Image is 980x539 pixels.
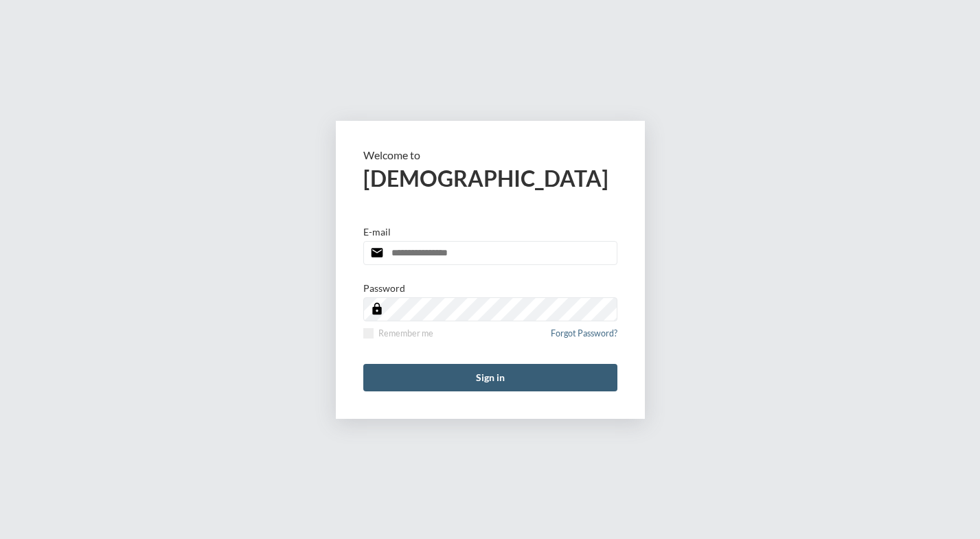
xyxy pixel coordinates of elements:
a: Forgot Password? [551,328,617,347]
p: Welcome to [363,148,617,161]
button: Sign in [363,364,617,391]
label: Remember me [363,328,433,339]
p: Password [363,282,405,294]
p: E-mail [363,226,391,238]
h2: [DEMOGRAPHIC_DATA] [363,165,617,192]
